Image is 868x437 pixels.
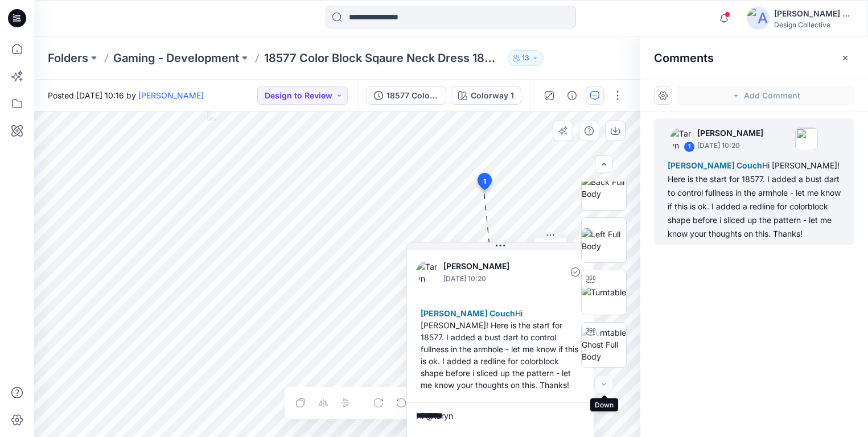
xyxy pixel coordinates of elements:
div: 1 [684,141,695,152]
button: Colorway 1 [451,86,521,105]
div: Hi [PERSON_NAME]! Here is the start for 18577. I added a bust dart to control fullness in the arm... [668,159,841,241]
div: [PERSON_NAME] Couch [774,7,854,20]
p: [PERSON_NAME] [697,126,763,140]
p: [DATE] 10:20 [443,273,536,285]
button: Add Comment [677,86,854,105]
p: [PERSON_NAME] [443,259,536,273]
span: Posted [DATE] 10:16 by [48,89,204,101]
button: 13 [508,50,544,66]
div: Colorway 1 [471,89,514,102]
a: Folders [48,50,88,66]
div: Design Collective [774,20,854,29]
img: Taryn Calvey [670,127,693,150]
img: Turntable [582,286,626,298]
img: avatar [747,7,770,30]
p: 13 [522,52,529,64]
h2: Comments [654,51,714,65]
button: 18577 Color Block Sqaure Neck Dress 18W G2E [367,86,446,105]
img: Turntable Ghost Full Body [582,327,626,362]
a: Gaming - Development [113,50,239,66]
span: 1 [483,176,486,187]
img: Left Full Body [582,228,626,252]
img: Taryn Calvey [416,261,439,283]
button: Details [563,86,581,105]
img: Back Full Body [582,176,626,200]
p: 18577 Color Block Sqaure Neck Dress 18W G2E [264,50,503,66]
p: [DATE] 10:20 [697,140,763,151]
div: 18577 Color Block Sqaure Neck Dress 18W G2E [386,89,439,102]
a: [PERSON_NAME] [138,90,204,100]
span: [PERSON_NAME] Couch [421,308,515,318]
div: Hi [PERSON_NAME]! Here is the start for 18577. I added a bust dart to control fullness in the arm... [416,303,585,395]
span: [PERSON_NAME] Couch [668,160,762,170]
